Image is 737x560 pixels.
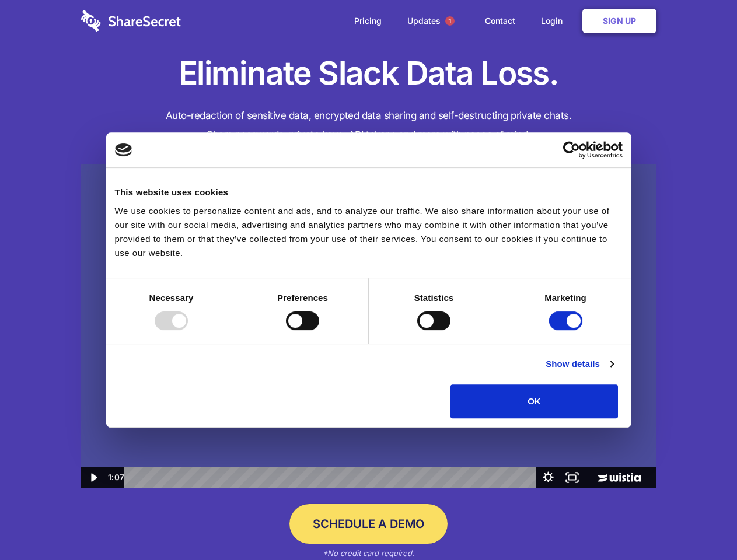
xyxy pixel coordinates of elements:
[521,141,623,159] a: Usercentrics Cookiebot - opens in a new window
[81,164,656,488] img: Sharesecret
[679,502,723,546] iframe: Drift Widget Chat Controller
[582,9,656,33] a: Sign Up
[560,467,584,488] button: Fullscreen
[81,106,656,145] h4: Auto-redaction of sensitive data, encrypted data sharing and self-destructing private chats. Shar...
[529,3,580,39] a: Login
[133,467,530,488] div: Playbar
[536,467,560,488] button: Show settings menu
[149,293,194,303] strong: Necessary
[414,293,454,303] strong: Statistics
[115,204,623,260] div: We use cookies to personalize content and ads, and to analyze our traffic. We also share informat...
[584,467,656,488] a: Wistia Logo -- Learn More
[81,467,105,488] button: Play Video
[115,143,132,156] img: logo
[115,185,623,199] div: This website uses cookies
[343,3,393,39] a: Pricing
[323,548,414,558] em: *No credit card required.
[289,504,448,544] a: Schedule a Demo
[277,293,328,303] strong: Preferences
[81,52,656,94] h1: Eliminate Slack Data Loss.
[81,10,181,32] img: logo-wordmark-white-trans-d4663122ce5f474addd5e946df7df03e33cb6a1c49d2221995e7729f52c070b2.svg
[546,357,613,371] a: Show details
[473,3,527,39] a: Contact
[544,293,586,303] strong: Marketing
[450,384,618,418] button: OK
[445,16,455,26] span: 1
